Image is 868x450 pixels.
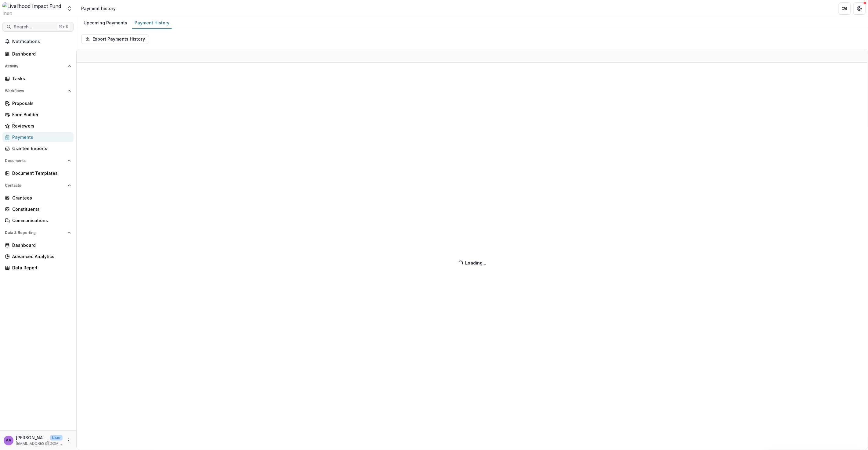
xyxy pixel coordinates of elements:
div: Reviewers [12,123,69,129]
button: Open Workflows [2,86,74,96]
a: Constituents [2,204,74,214]
a: Document Templates [2,168,74,178]
span: Activity [5,64,65,68]
div: Payments [12,134,69,140]
div: Grantee Reports [12,145,69,152]
button: Open Documents [2,156,74,166]
img: Livelihood Impact Fund logo [2,2,63,15]
p: [EMAIL_ADDRESS][DOMAIN_NAME] [16,441,63,446]
p: [PERSON_NAME] [16,434,48,441]
a: Form Builder [2,110,74,120]
div: Dashboard [12,51,69,57]
nav: breadcrumb [79,4,118,13]
div: Payment History [132,18,172,27]
div: Tasks [12,75,69,82]
div: Payment history [81,5,116,12]
button: Open entity switcher [65,2,74,15]
div: Aude Anquetil [6,438,11,442]
a: Reviewers [2,121,74,131]
div: Form Builder [12,111,69,118]
div: ⌘ + K [57,23,70,30]
div: Constituents [12,206,69,212]
div: Upcoming Payments [81,18,130,27]
button: Notifications [2,37,74,46]
button: Open Activity [2,61,74,71]
a: Grantees [2,193,74,203]
span: Documents [5,159,65,163]
a: Dashboard [2,240,74,250]
button: Get Help [853,2,866,15]
div: Grantees [12,195,69,201]
div: Communications [12,217,69,224]
p: User [50,435,63,441]
span: Contacts [5,183,65,188]
button: More [65,437,72,444]
button: Search... [2,22,74,32]
span: Notifications [12,39,71,44]
a: Tasks [2,74,74,84]
a: Proposals [2,98,74,108]
a: Dashboard [2,49,74,59]
div: Advanced Analytics [12,253,69,260]
div: Document Templates [12,170,69,176]
a: Advanced Analytics [2,251,74,261]
span: Workflows [5,89,65,93]
button: Open Data & Reporting [2,228,74,238]
span: Data & Reporting [5,231,65,235]
span: Search... [14,24,55,30]
a: Communications [2,215,74,225]
a: Data Report [2,263,74,273]
div: Dashboard [12,242,69,248]
button: Open Contacts [2,181,74,190]
a: Payment History [132,17,172,29]
a: Payments [2,132,74,142]
a: Grantee Reports [2,143,74,153]
div: Data Report [12,265,69,271]
a: Upcoming Payments [81,17,130,29]
button: Partners [839,2,851,15]
div: Proposals [12,100,69,106]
